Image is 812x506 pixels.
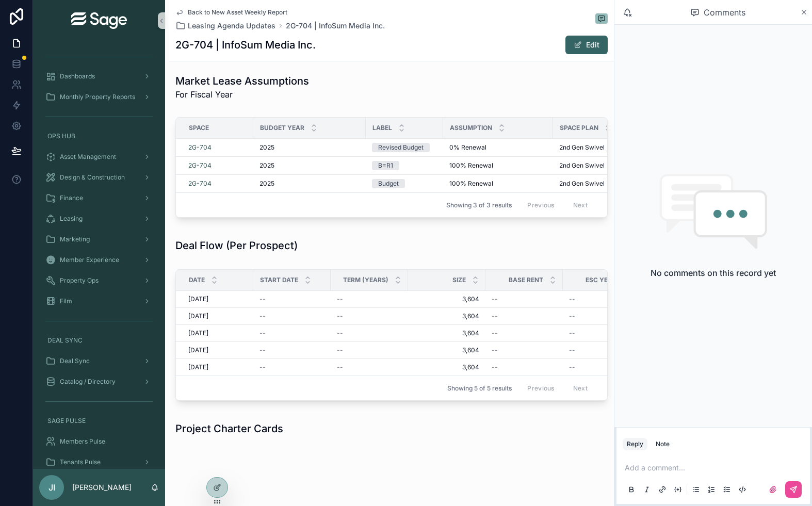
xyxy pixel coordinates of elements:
[492,346,557,354] a: --
[569,329,634,337] a: --
[569,363,634,371] a: --
[259,295,266,303] span: --
[39,453,159,471] a: Tenants Pulse
[569,295,575,303] span: --
[175,74,309,88] h1: Market Lease Assumptions
[260,276,298,284] span: Start Date
[189,124,209,132] span: Space
[39,67,159,86] a: Dashboards
[39,331,159,350] a: DEAL SYNC
[509,276,543,284] span: Base Rent
[60,235,90,243] span: Marketing
[60,357,90,365] span: Deal Sync
[259,329,324,337] a: --
[337,312,343,320] span: --
[259,363,324,371] a: --
[259,295,324,303] a: --
[569,346,634,354] a: --
[449,179,493,188] span: 100% Renewal
[39,352,159,370] a: Deal Sync
[414,329,479,337] a: 3,604
[492,363,557,371] a: --
[559,161,605,170] span: 2nd Gen Swivel
[656,440,670,448] div: Note
[47,132,75,140] span: OPS HUB
[188,143,212,152] a: 2G-704
[414,346,479,354] a: 3,604
[414,363,479,371] a: 3,604
[188,363,208,371] span: [DATE]
[586,276,621,284] span: ESC Years
[188,346,208,354] span: [DATE]
[560,124,598,132] span: Space Plan
[259,346,324,354] a: --
[449,143,486,152] span: 0% Renewal
[259,312,324,320] a: --
[449,161,493,170] span: 100% Renewal
[39,372,159,391] a: Catalog / Directory
[72,482,132,493] p: [PERSON_NAME]
[569,312,634,320] a: --
[378,179,399,188] div: Budget
[39,230,159,249] a: Marketing
[60,458,101,466] span: Tenants Pulse
[651,267,776,279] h2: No comments on this record yet
[175,38,316,52] h1: 2G-704 | InfoSum Media Inc.
[60,256,119,264] span: Member Experience
[39,209,159,228] a: Leasing
[188,346,247,354] a: [DATE]
[452,276,466,284] span: Size
[259,312,266,320] span: --
[39,148,159,166] a: Asset Management
[39,432,159,451] a: Members Pulse
[39,292,159,311] a: Film
[71,12,127,29] img: App logo
[343,276,388,284] span: Term (Years)
[189,276,205,284] span: Date
[569,363,575,371] span: --
[175,238,298,253] h1: Deal Flow (Per Prospect)
[372,124,392,132] span: Label
[188,161,212,170] a: 2G-704
[414,312,479,320] a: 3,604
[492,295,498,303] span: --
[39,168,159,187] a: Design & Construction
[188,295,247,303] a: [DATE]
[60,297,72,305] span: Film
[492,312,498,320] span: --
[60,153,116,161] span: Asset Management
[446,201,512,209] span: Showing 3 of 3 results
[188,329,247,337] a: [DATE]
[337,363,402,371] a: --
[337,329,402,337] a: --
[337,329,343,337] span: --
[39,88,159,106] a: Monthly Property Reports
[48,481,55,494] span: JI
[337,363,343,371] span: --
[652,438,674,450] button: Note
[414,295,479,303] span: 3,604
[447,384,512,393] span: Showing 5 of 5 results
[337,346,402,354] a: --
[492,329,557,337] a: --
[39,189,159,207] a: Finance
[286,21,385,31] span: 2G-704 | InfoSum Media Inc.
[492,295,557,303] a: --
[60,173,125,182] span: Design & Construction
[188,179,212,188] a: 2G-704
[60,215,83,223] span: Leasing
[492,312,557,320] a: --
[39,251,159,269] a: Member Experience
[39,412,159,430] a: SAGE PULSE
[188,8,287,17] span: Back to New Asset Weekly Report
[60,437,105,446] span: Members Pulse
[337,295,402,303] a: --
[188,312,247,320] a: [DATE]
[559,143,605,152] span: 2nd Gen Swivel
[60,93,135,101] span: Monthly Property Reports
[39,127,159,145] a: OPS HUB
[260,124,304,132] span: Budget Year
